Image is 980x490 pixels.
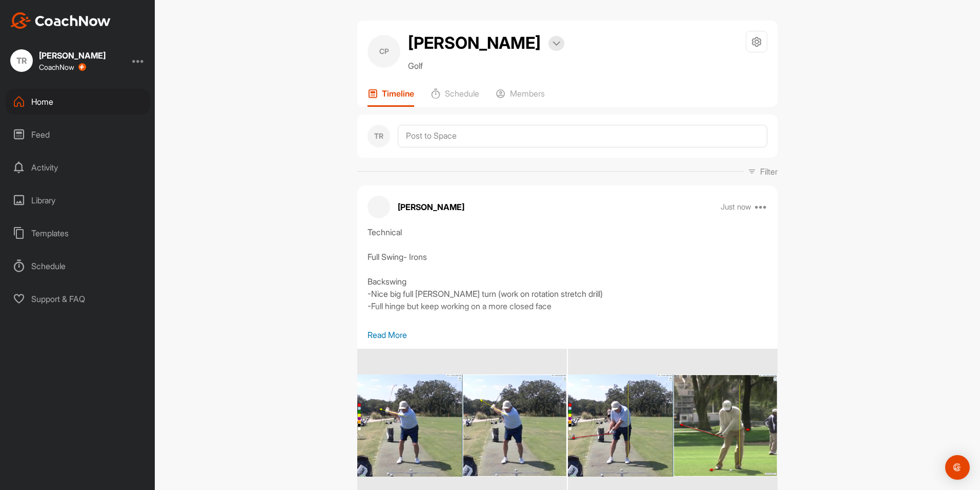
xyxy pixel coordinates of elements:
[39,63,86,71] div: CoachNow
[367,35,400,68] div: CP
[721,202,751,212] p: Just now
[945,455,970,480] div: Open Intercom Messenger
[510,88,545,99] p: Members
[382,88,414,99] p: Timeline
[367,125,390,147] div: TR
[6,122,150,147] div: Feed
[6,89,150,115] div: Home
[357,374,567,477] img: media
[760,165,778,178] p: Filter
[408,31,541,55] h2: [PERSON_NAME]
[6,253,150,279] div: Schedule
[10,12,111,29] img: CoachNow
[553,41,560,46] img: arrow-down
[39,51,106,60] div: [PERSON_NAME]
[408,60,564,72] p: Golf
[568,374,778,477] img: media
[6,187,150,213] div: Library
[367,226,767,329] div: Technical Full Swing- Irons Backswing -Nice big full [PERSON_NAME] turn (work on rotation stretch...
[6,286,150,312] div: Support & FAQ
[6,155,150,180] div: Activity
[10,49,33,72] div: TR
[6,220,150,246] div: Templates
[398,201,464,213] p: [PERSON_NAME]
[445,88,479,99] p: Schedule
[367,329,767,341] p: Read More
